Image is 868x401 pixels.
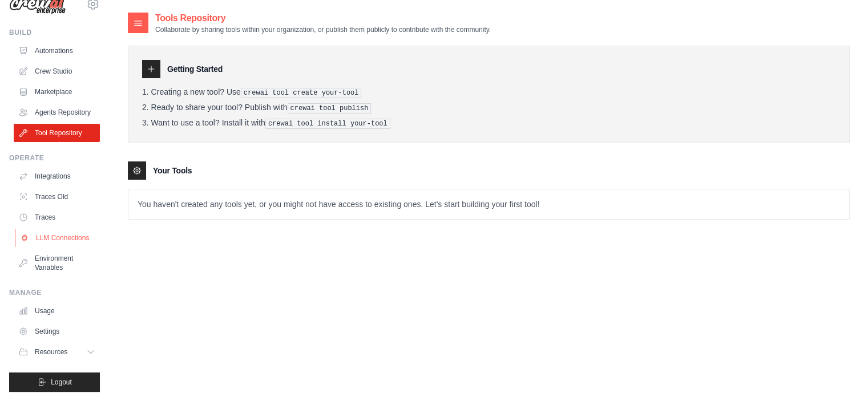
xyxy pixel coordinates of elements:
[142,103,835,114] li: Ready to share your tool? Publish with
[15,229,101,247] a: LLM Connections
[9,372,100,392] button: Logout
[14,343,100,361] button: Resources
[35,347,67,357] span: Resources
[153,165,192,176] h3: Your Tools
[14,208,100,226] a: Traces
[14,322,100,341] a: Settings
[9,28,100,37] div: Build
[14,302,100,320] a: Usage
[14,188,100,206] a: Traces Old
[265,119,390,129] pre: crewai tool install your-tool
[14,62,100,80] a: Crew Studio
[241,88,362,98] pre: crewai tool create your-tool
[14,167,100,185] a: Integrations
[142,118,835,129] li: Want to use a tool? Install it with
[155,25,491,34] p: Collaborate by sharing tools within your organization, or publish them publicly to contribute wit...
[9,288,100,297] div: Manage
[14,42,100,60] a: Automations
[155,11,491,25] h2: Tools Repository
[128,189,849,219] p: You haven't created any tools yet, or you might not have access to existing ones. Let's start bui...
[167,63,223,75] h3: Getting Started
[14,103,100,121] a: Agents Repository
[14,124,100,142] a: Tool Repository
[288,103,372,114] pre: crewai tool publish
[51,378,72,387] span: Logout
[142,87,835,98] li: Creating a new tool? Use
[14,83,100,101] a: Marketplace
[14,249,100,277] a: Environment Variables
[9,153,100,163] div: Operate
